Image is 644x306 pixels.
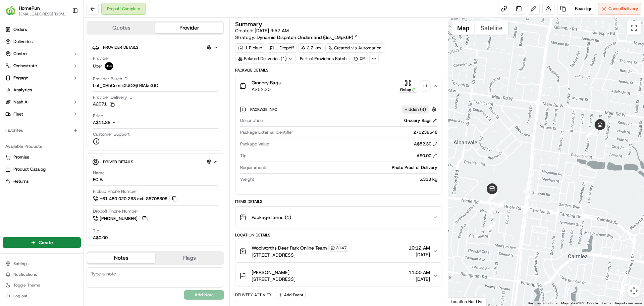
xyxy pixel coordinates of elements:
[414,141,437,147] div: A$52.30
[240,153,247,159] span: Tip
[13,154,29,160] span: Promise
[93,228,99,234] span: Tip
[398,87,418,93] div: Pickup
[93,131,130,137] span: Customer Support
[409,276,430,282] span: [DATE]
[561,301,598,305] span: Map data ©2025 Google
[252,79,281,86] span: Grocery Bags
[451,21,475,35] button: Show street map
[93,113,103,119] span: Price
[235,68,442,73] div: Package Details
[93,76,127,82] span: Provider Batch ID
[93,94,132,100] span: Provider Delivery ID
[608,6,638,12] span: Cancel Delivery
[401,105,438,114] button: Hidden (4)
[235,54,296,63] div: Related Deliveries (1)
[5,166,78,172] a: Product Catalog
[3,237,81,248] button: Create
[93,83,158,89] span: bat_XHbComIxXUOGjLRlAkc3JQ
[13,178,29,184] span: Returns
[93,120,110,125] span: A$11.88
[409,251,430,258] span: [DATE]
[13,39,33,45] span: Deliveries
[235,97,442,194] div: Grocery BagsA$52.30Pickup+1
[270,165,437,171] div: Photo Proof of Delivery
[93,195,178,203] button: +61 480 020 263 ext. 85708805
[235,27,289,34] span: Created:
[421,81,430,91] div: + 1
[13,111,23,117] span: Fleet
[627,284,641,298] button: Map camera controls
[3,85,81,95] a: Analytics
[100,196,167,202] span: +61 480 020 263 ext. 85708805
[450,297,472,306] img: Google
[250,107,279,112] span: Package Info
[252,214,291,221] span: Package Items ( 1 )
[404,118,437,124] div: Grocery Bags
[3,3,69,19] button: HomeRunHomeRun[EMAIL_ADDRESS][DOMAIN_NAME]
[93,63,102,69] span: Uber
[13,282,40,288] span: Toggle Theme
[3,73,81,83] button: Engage
[3,270,81,279] button: Notifications
[93,120,152,126] button: A$11.88
[13,63,37,69] span: Orchestrate
[3,36,81,47] a: Deliveries
[3,24,81,35] a: Orders
[5,178,78,184] a: Returns
[325,43,384,53] a: Created via Automation
[235,21,262,27] h3: Summary
[19,5,40,11] button: HomeRun
[93,188,137,194] span: Pickup Phone Number
[405,106,426,113] span: Hidden ( 4 )
[235,232,442,238] div: Location Details
[13,27,27,33] span: Orders
[240,129,293,135] span: Package External Identifier
[3,97,81,107] button: Nash AI
[92,156,218,167] button: Driver Details
[296,129,437,135] div: 270238548
[155,253,223,263] button: Flags
[39,239,53,246] span: Create
[615,301,642,305] a: Report a map error
[13,75,28,81] span: Engage
[13,51,28,57] span: Control
[3,125,81,136] div: Favorites
[3,280,81,290] button: Toggle Theme
[87,23,155,33] button: Quotes
[575,6,592,12] span: Reassign
[488,193,496,202] div: 6
[252,86,281,93] span: A$52.30
[19,11,67,17] button: [EMAIL_ADDRESS][DOMAIN_NAME]
[93,208,138,214] span: Dropoff Phone Number
[13,87,32,93] span: Analytics
[448,297,487,306] div: Location Not Live
[450,297,472,306] a: Open this area in Google Maps (opens a new window)
[155,23,223,33] button: Provider
[3,259,81,268] button: Settings
[100,216,138,222] span: [PHONE_NUMBER]
[598,3,641,15] button: CancelDelivery
[235,75,442,97] button: Grocery BagsA$52.30Pickup+1
[235,292,272,298] div: Delivery Activity
[13,166,46,172] span: Product Catalog
[417,153,437,159] div: A$0.00
[93,101,115,107] button: A2071
[490,189,498,198] div: 5
[103,45,138,50] span: Provider Details
[252,269,289,276] span: [PERSON_NAME]
[240,141,269,147] span: Package Value
[3,152,81,163] button: Promise
[235,34,358,41] div: Strategy:
[252,252,349,258] span: [STREET_ADDRESS]
[5,5,16,16] img: HomeRun
[240,118,263,124] span: Description
[475,21,508,35] button: Show satellite imagery
[87,253,155,263] button: Notes
[398,80,430,93] button: Pickup+1
[3,176,81,187] button: Returns
[3,60,81,71] button: Orchestrate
